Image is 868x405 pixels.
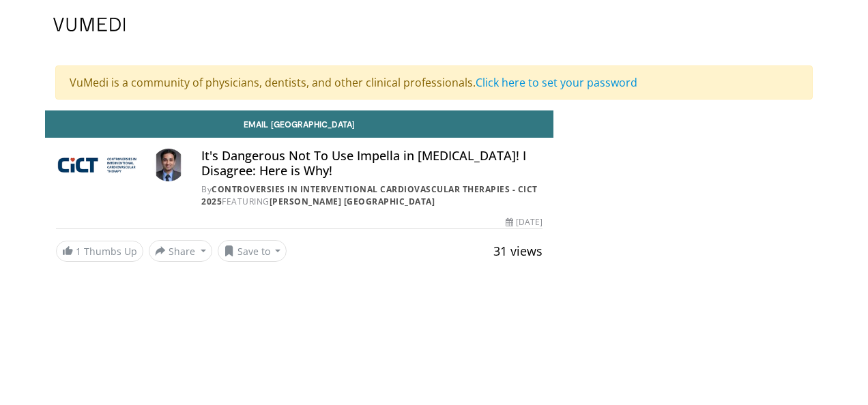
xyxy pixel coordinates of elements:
[506,216,542,228] div: [DATE]
[152,149,185,181] img: Avatar
[56,149,147,181] img: Controversies in Interventional Cardiovascular Therapies - CICT 2025
[56,241,143,262] a: 1 Thumbs Up
[476,75,637,90] a: Click here to set your password
[201,183,538,207] a: Controversies in Interventional Cardiovascular Therapies - CICT 2025
[270,196,435,207] a: [PERSON_NAME] [GEOGRAPHIC_DATA]
[76,245,81,258] span: 1
[493,243,542,259] span: 31 views
[53,18,126,31] img: VuMedi Logo
[55,65,813,100] div: VuMedi is a community of physicians, dentists, and other clinical professionals.
[218,240,287,262] button: Save to
[201,183,542,208] div: By FEATURING
[45,110,553,138] a: Email [GEOGRAPHIC_DATA]
[201,149,542,178] h4: It's Dangerous Not To Use Impella in [MEDICAL_DATA]! I Disagree: Here is Why!
[149,240,212,262] button: Share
